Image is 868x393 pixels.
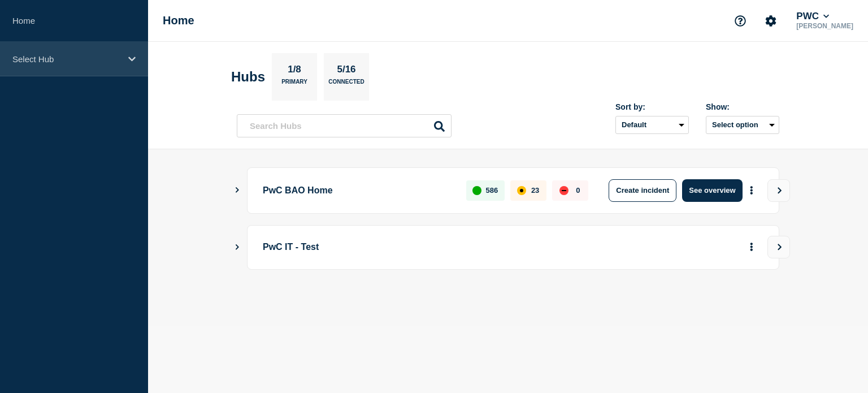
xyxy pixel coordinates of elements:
button: More actions [744,237,759,258]
select: Sort by [615,116,689,134]
button: Account settings [759,9,783,33]
div: Sort by: [615,102,689,111]
p: [PERSON_NAME] [794,22,856,30]
button: See overview [682,179,742,202]
button: Show Connected Hubs [235,186,240,195]
button: View [767,179,790,202]
button: PWC [794,11,831,22]
div: Show: [706,102,779,111]
input: Search Hubs [237,114,452,137]
button: Create incident [609,179,676,202]
h2: Hubs [231,69,265,85]
h1: Home [163,14,194,27]
button: More actions [744,180,759,201]
p: PwC BAO Home [263,179,453,202]
button: Show Connected Hubs [235,243,240,252]
button: Select option [706,116,779,134]
button: Support [728,9,752,33]
p: Connected [328,79,364,90]
p: 586 [486,186,498,195]
p: 5/16 [333,64,360,79]
p: 0 [576,186,580,195]
div: affected [517,186,526,195]
p: PwC IT - Test [263,237,575,258]
button: View [767,236,790,258]
div: up [472,186,481,195]
p: 23 [531,186,539,195]
p: 1/8 [284,64,306,79]
p: Primary [281,79,307,90]
div: down [559,186,568,195]
p: Select Hub [12,54,121,64]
